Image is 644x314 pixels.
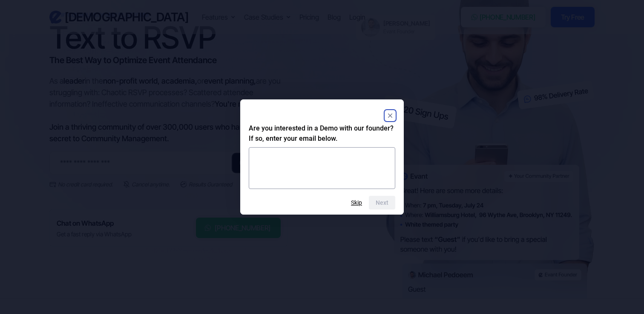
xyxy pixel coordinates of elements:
textarea: Are you interested in a Demo with our founder? If so, enter your email below. [249,147,395,189]
dialog: Are you interested in a Demo with our founder? If so, enter your email below. [240,99,404,215]
h2: Are you interested in a Demo with our founder? If so, enter your email below. [249,123,395,144]
button: Next question [369,196,395,209]
button: Close [385,110,395,121]
button: Skip [351,199,362,206]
